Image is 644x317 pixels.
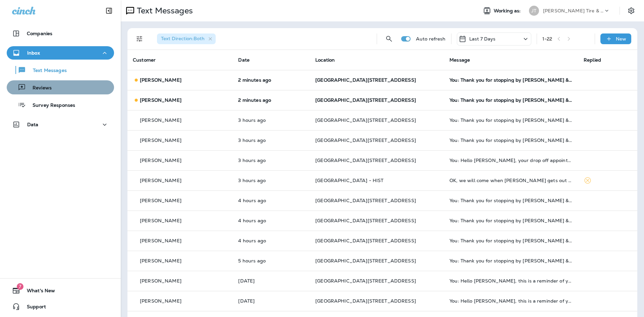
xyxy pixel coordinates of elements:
[449,138,573,143] div: You: Thank you for stopping by Jensen Tire & Auto - South 144th Street. Please take 30 seconds to...
[315,218,416,224] span: [GEOGRAPHIC_DATA][STREET_ADDRESS]
[7,300,114,313] button: Support
[140,238,181,243] p: [PERSON_NAME]
[140,258,181,263] p: [PERSON_NAME]
[238,298,305,304] p: Aug 17, 2025 12:47 PM
[382,32,396,46] button: Search Messages
[315,77,416,83] span: [GEOGRAPHIC_DATA][STREET_ADDRESS]
[17,283,23,290] span: 7
[140,117,181,123] p: [PERSON_NAME]
[27,122,39,127] p: Data
[27,31,52,36] p: Companies
[7,284,114,297] button: 7What's New
[238,158,305,163] p: Aug 18, 2025 11:47 AM
[238,198,305,203] p: Aug 18, 2025 10:58 AM
[238,258,305,263] p: Aug 18, 2025 09:58 AM
[449,218,573,223] div: You: Thank you for stopping by Jensen Tire & Auto - South 144th Street. Please take 30 seconds to...
[494,8,522,14] span: Working as:
[238,77,305,83] p: Aug 18, 2025 02:58 PM
[449,77,573,83] div: You: Thank you for stopping by Jensen Tire & Auto - South 144th Street. Please take 30 seconds to...
[100,4,118,17] button: Collapse Sidebar
[238,97,305,103] p: Aug 18, 2025 02:58 PM
[7,80,114,94] button: Reviews
[449,238,573,243] div: You: Thank you for stopping by Jensen Tire & Auto - South 144th Street. Please take 30 seconds to...
[26,68,67,74] p: Text Messages
[616,36,626,42] p: New
[20,304,46,312] span: Support
[7,27,114,40] button: Companies
[449,117,573,123] div: You: Thank you for stopping by Jensen Tire & Auto - South 144th Street. Please take 30 seconds to...
[449,198,573,203] div: You: Thank you for stopping by Jensen Tire & Auto - South 144th Street. Please take 30 seconds to...
[529,6,539,16] div: JT
[140,198,181,203] p: [PERSON_NAME]
[133,57,156,63] span: Customer
[449,97,573,103] div: You: Thank you for stopping by Jensen Tire & Auto - South 144th Street. Please take 30 seconds to...
[416,36,446,42] p: Auto refresh
[7,98,114,112] button: Survey Responses
[315,238,416,244] span: [GEOGRAPHIC_DATA][STREET_ADDRESS]
[140,218,181,223] p: [PERSON_NAME]
[542,36,552,42] div: 1 - 22
[238,218,305,223] p: Aug 18, 2025 10:58 AM
[625,5,637,17] button: Settings
[157,33,216,44] div: Text Direction:Both
[238,278,305,284] p: Aug 17, 2025 01:47 PM
[584,57,601,63] span: Replied
[140,278,181,284] p: [PERSON_NAME]
[315,258,416,264] span: [GEOGRAPHIC_DATA][STREET_ADDRESS]
[315,157,416,163] span: [GEOGRAPHIC_DATA][STREET_ADDRESS]
[134,6,193,16] p: Text Messages
[315,97,416,103] span: [GEOGRAPHIC_DATA][STREET_ADDRESS]
[7,118,114,131] button: Data
[449,258,573,263] div: You: Thank you for stopping by Jensen Tire & Auto - South 144th Street. Please take 30 seconds to...
[449,178,573,183] div: OK, we will come when Brady gets out of school today. Probably around four. Thanks.
[161,35,205,42] span: Text Direction : Both
[238,238,305,243] p: Aug 18, 2025 10:58 AM
[20,288,55,296] span: What's New
[238,138,305,143] p: Aug 18, 2025 11:58 AM
[27,50,40,56] p: Inbox
[140,77,181,83] p: [PERSON_NAME]
[469,36,496,42] p: Last 7 Days
[238,117,305,123] p: Aug 18, 2025 11:58 AM
[315,117,416,123] span: [GEOGRAPHIC_DATA][STREET_ADDRESS]
[449,278,573,284] div: You: Hello Terry, this is a reminder of your scheduled appointment set for 08/18/2025 1:00 PM at ...
[7,63,114,77] button: Text Messages
[449,298,573,304] div: You: Hello Terry, this is a reminder of your scheduled appointment set for 08/18/2025 1:00 PM at ...
[315,177,383,183] span: [GEOGRAPHIC_DATA] - HIST
[133,32,146,46] button: Filters
[140,158,181,163] p: [PERSON_NAME]
[140,178,181,183] p: [PERSON_NAME]
[315,278,416,284] span: [GEOGRAPHIC_DATA][STREET_ADDRESS]
[449,158,573,163] div: You: Hello Katie, your drop off appointment at Jensen Tire & Auto is tomorrow. Reschedule? Call +...
[315,197,416,204] span: [GEOGRAPHIC_DATA][STREET_ADDRESS]
[315,298,416,304] span: [GEOGRAPHIC_DATA][STREET_ADDRESS]
[315,137,416,143] span: [GEOGRAPHIC_DATA][STREET_ADDRESS]
[238,57,250,63] span: Date
[140,97,181,103] p: [PERSON_NAME]
[238,178,305,183] p: Aug 18, 2025 11:23 AM
[449,57,470,63] span: Message
[315,57,335,63] span: Location
[140,298,181,304] p: [PERSON_NAME]
[7,46,114,60] button: Inbox
[543,8,603,13] p: [PERSON_NAME] Tire & Auto
[26,102,75,109] p: Survey Responses
[26,85,52,91] p: Reviews
[140,138,181,143] p: [PERSON_NAME]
